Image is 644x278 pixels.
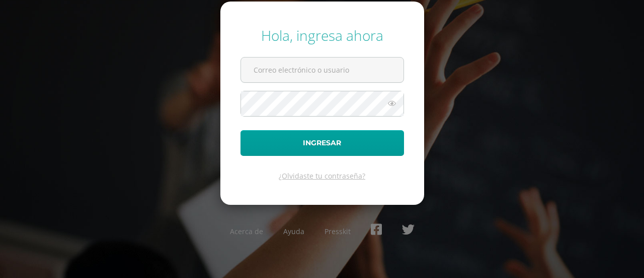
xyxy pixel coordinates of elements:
button: Ingresar [240,130,404,156]
a: Ayuda [283,227,304,236]
a: ¿Olvidaste tu contraseña? [279,171,365,181]
a: Presskit [325,227,351,236]
div: Hola, ingresa ahora [240,26,404,45]
input: Correo electrónico o usuario [241,58,404,82]
a: Acerca de [230,227,263,236]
